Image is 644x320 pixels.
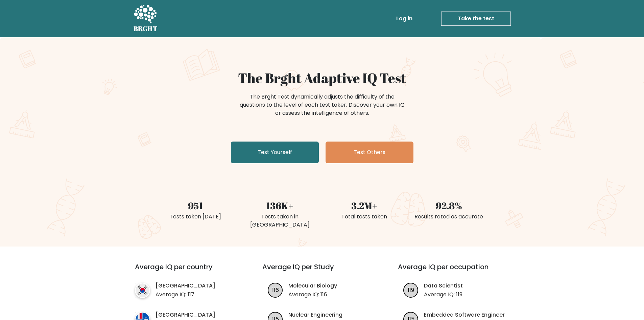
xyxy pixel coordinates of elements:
[231,142,319,163] a: Test Yourself
[288,311,342,319] a: Nuclear Engineering
[326,142,413,163] a: Test Others
[272,286,279,294] text: 116
[408,286,414,294] text: 119
[262,263,382,279] h3: Average IQ per Study
[424,282,463,290] a: Data Scientist
[157,198,234,213] div: 951
[326,198,403,213] div: 3.2M+
[156,311,215,319] a: [GEOGRAPHIC_DATA]
[134,3,158,35] a: BRGHT
[288,291,337,299] p: Average IQ: 116
[398,263,517,279] h3: Average IQ per occupation
[135,263,238,279] h3: Average IQ per country
[157,213,234,221] div: Tests taken [DATE]
[424,291,463,299] p: Average IQ: 119
[156,282,215,290] a: [GEOGRAPHIC_DATA]
[157,70,487,86] h1: The Brght Adaptive IQ Test
[134,25,158,33] h5: BRGHT
[411,198,487,213] div: 92.8%
[288,282,337,290] a: Molecular Biology
[411,213,487,221] div: Results rated as accurate
[135,283,150,298] img: country
[393,12,415,25] a: Log in
[242,213,318,229] div: Tests taken in [GEOGRAPHIC_DATA]
[242,198,318,213] div: 136K+
[441,12,511,26] a: Take the test
[238,93,407,117] div: The Brght Test dynamically adjusts the difficulty of the questions to the level of each test take...
[424,311,505,319] a: Embedded Software Engineer
[326,213,403,221] div: Total tests taken
[156,291,215,299] p: Average IQ: 117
